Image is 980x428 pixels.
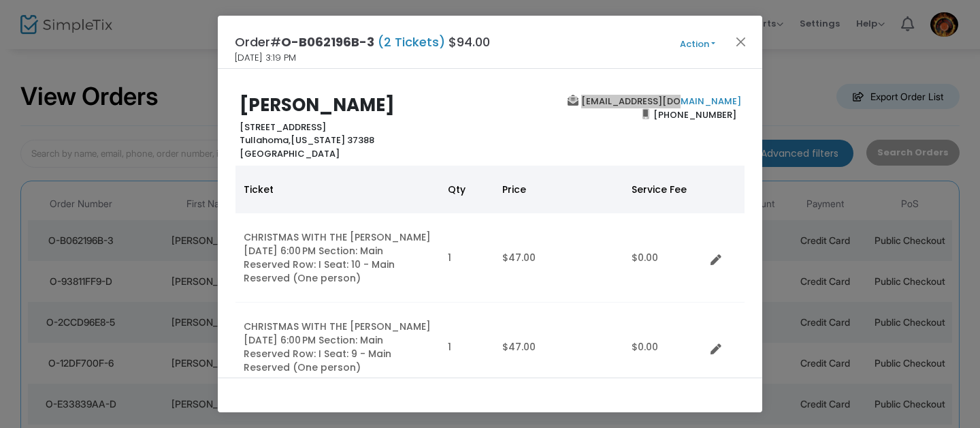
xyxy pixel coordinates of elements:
[440,166,494,213] th: Qty
[494,303,623,392] td: $47.00
[649,104,741,125] span: [PHONE_NUMBER]
[281,33,374,50] span: O-B062196B-3
[623,303,705,392] td: $0.00
[235,33,490,51] h4: Order# $94.00
[235,303,440,392] td: CHRISTMAS WITH THE [PERSON_NAME] [DATE] 6:00 PM Section: Main Reserved Row: I Seat: 9 - Main Rese...
[240,93,395,117] b: [PERSON_NAME]
[240,134,291,147] span: Tullahoma,
[623,166,705,213] th: Service Fee
[235,166,745,392] div: Data table
[235,51,296,65] span: [DATE] 3:19 PM
[494,166,623,213] th: Price
[235,166,440,213] th: Ticket
[374,33,448,50] span: (2 Tickets)
[732,33,750,50] button: Close
[494,213,623,303] td: $47.00
[657,37,738,52] button: Action
[235,213,440,303] td: CHRISTMAS WITH THE [PERSON_NAME] [DATE] 6:00 PM Section: Main Reserved Row: I Seat: 10 - Main Res...
[440,303,494,392] td: 1
[623,213,705,303] td: $0.00
[440,213,494,303] td: 1
[578,95,741,108] a: [EMAIL_ADDRESS][DOMAIN_NAME]
[240,121,374,160] b: [STREET_ADDRESS] [US_STATE] 37388 [GEOGRAPHIC_DATA]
